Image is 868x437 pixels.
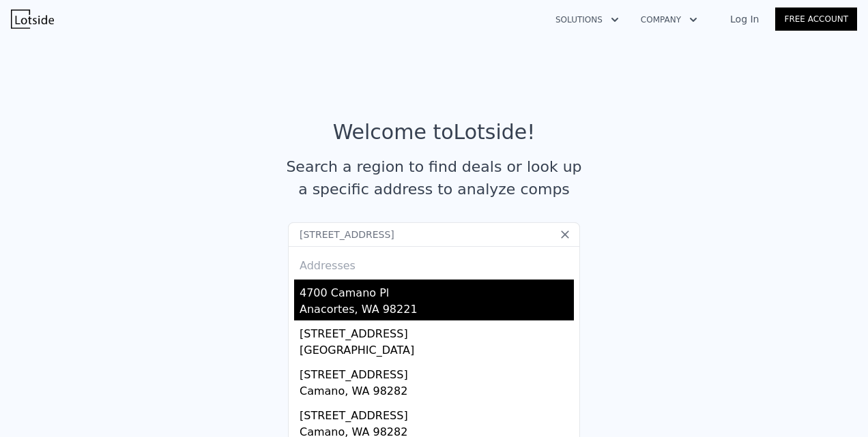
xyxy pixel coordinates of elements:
div: [STREET_ADDRESS] [300,320,574,342]
div: Welcome to Lotside ! [333,120,536,145]
div: [STREET_ADDRESS] [300,402,574,424]
button: Solutions [545,7,630,32]
div: [GEOGRAPHIC_DATA] [300,342,574,361]
a: Free Account [775,7,857,31]
div: Camano, WA 98282 [300,383,574,402]
a: Log In [714,12,775,26]
div: Addresses [294,247,574,280]
div: [STREET_ADDRESS] [300,361,574,383]
button: Company [630,7,708,32]
img: Lotside [11,10,54,29]
div: 4700 Camano Pl [300,280,574,301]
div: Anacortes, WA 98221 [300,301,574,320]
div: Search a region to find deals or look up a specific address to analyze comps [281,155,587,200]
input: Search an address or region... [288,222,580,247]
